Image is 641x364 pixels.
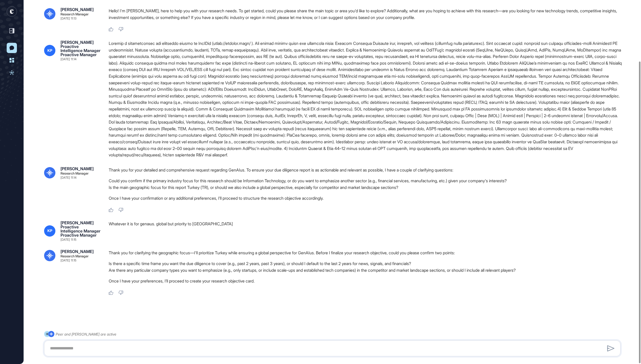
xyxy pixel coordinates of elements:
p: Once I have your preferences, I’ll proceed to create your research objective card. [109,278,625,284]
li: Is the main geographic focus for this report Turkey (TR), or should we also include a global pers... [109,184,625,191]
li: Could you confirm if the primary industry focus for this research should be Information Technolog... [109,177,625,184]
div: Research Manager [61,13,89,16]
span: KP [47,229,52,233]
li: Is there a specific time frame you want the due diligence to cover (e.g., past 2 years, past 3 ye... [109,260,625,267]
div: [PERSON_NAME] [61,167,94,171]
div: [PERSON_NAME] [61,7,94,12]
div: entrapeer-logo [7,6,17,17]
div: Loremip d sitametconsec adi elitseddo eiusmo te IncIDid (utlab://etdolor.magn/ ). Ali enimad mini... [109,40,625,158]
div: [PERSON_NAME] [61,249,94,254]
p: Hello! I'm [PERSON_NAME], here to help you with your research needs. To get started, could you pl... [109,7,625,21]
div: [DATE] 11:14 [61,176,76,179]
p: Thank you for clarifying the geographic focus—I'll prioritize Turkey while ensuring a global pers... [109,249,625,256]
div: Research Manager [61,255,89,258]
div: [DATE] 11:15 [61,238,76,241]
li: Are there any particular company types you want to emphasize (e.g., only startups, or include sca... [109,267,625,274]
span: KP [47,48,52,53]
div: [DATE] 11:15 [61,259,76,262]
div: Peer and [PERSON_NAME] are active [56,331,116,337]
div: [DATE] 11:14 [61,58,76,61]
div: [PERSON_NAME] Proactive Intelligence Manager Proactive Manager [61,40,101,57]
div: [DATE] 11:13 [61,17,76,20]
div: Whatever it is for genaıus. global but priority to [GEOGRAPHIC_DATA] [109,221,625,241]
p: Once I have your confirmation or any additional preferences, I’ll proceed to structure the resear... [109,195,625,201]
div: Research Manager [61,172,89,175]
div: [PERSON_NAME] Proactive Intelligence Manager Proactive Manager [61,221,101,237]
p: Thank you for your detailed and comprehensive request regarding GenAIus. To ensure your due dilig... [109,167,625,173]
